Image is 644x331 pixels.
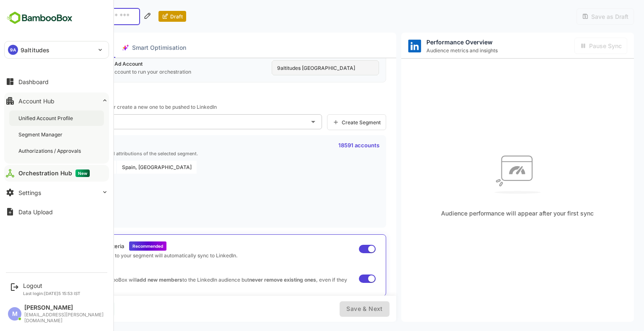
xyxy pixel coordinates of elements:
div: 9A9altitudes [5,41,109,58]
div: Segment Manager [18,131,64,138]
p: Segment Criteria [27,142,169,148]
span: Country [27,161,56,174]
p: When enabled, BambooBox will to the LinkedIn audience but , even if they leave the segment. [32,277,321,289]
p: Choose your Segment [20,94,357,101]
p: 18591 accounts [309,142,350,149]
span: Create Segment [310,119,351,126]
span: Performance Overview [397,38,468,46]
strong: never remove existing ones [220,277,287,283]
p: Last login: [DATE]5 15:53 IST [23,291,80,296]
span: Pause Sync [557,42,592,49]
button: Dashboard [4,73,109,90]
div: Data Upload [18,208,53,216]
p: 9altitudes [21,46,49,54]
span: Smart Optimisation [103,43,157,53]
span: New [75,169,90,177]
div: Unified Account Profile [18,115,75,122]
span: Recommended [103,244,134,249]
button: Account Hub [4,92,109,109]
div: Fill the title in order to activate [547,8,605,25]
span: Audience metrics and insights [397,47,468,54]
p: Choose LinkedIn Ad Account [44,61,162,67]
div: 9A [8,45,18,55]
div: Settings [18,189,41,196]
span: Draft [139,13,153,20]
div: M [55,303,66,315]
div: Dashboard [18,78,49,85]
p: Dynamic Segment Criteria [27,243,95,249]
strong: add new members [107,277,153,283]
div: Activate sync in order to activate [545,38,598,54]
span: includes [57,161,87,174]
div: Fill the title and select segment in order to activate [310,301,360,317]
div: Logout [23,282,80,289]
img: BambooboxFullLogoMark.5f36c76dfaba33ec1ec1367b70bb1252.svg [4,10,75,26]
button: Orchestration HubNew [4,165,109,182]
div: [EMAIL_ADDRESS][PERSON_NAME][DOMAIN_NAME] [24,312,105,323]
span: Save as Draft [559,13,599,20]
p: Review the conditions and attributions of the selected segment. [27,151,169,157]
span: Segment Configuration [15,43,83,53]
div: Created by - [17,306,47,311]
div: Account Hub [18,98,55,105]
p: Pick an existing Segment or create a new one to be pushed to LinkedIn [20,104,357,110]
p: When enabled, changes to your segment will automatically sync to LinkedIn. [27,252,208,259]
span: Audience performance will appear after your first sync [412,210,564,217]
span: Spain, [GEOGRAPHIC_DATA] [88,161,167,174]
div: M [8,307,21,321]
div: You [51,301,85,317]
button: Data Upload [4,203,109,220]
p: Pick a LinkedIn Account to run your orchestration [44,69,162,75]
button: Open [278,116,290,128]
div: [PERSON_NAME] [24,304,105,311]
button: back [10,10,23,23]
a: Create Segment [298,114,357,130]
div: Orchestration Hub [18,169,90,177]
div: 9altitudes [GEOGRAPHIC_DATA] [242,60,350,75]
p: Limit Reductions [32,268,321,275]
button: Settings [4,184,109,201]
div: Authorizations / Approvals [18,147,83,154]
